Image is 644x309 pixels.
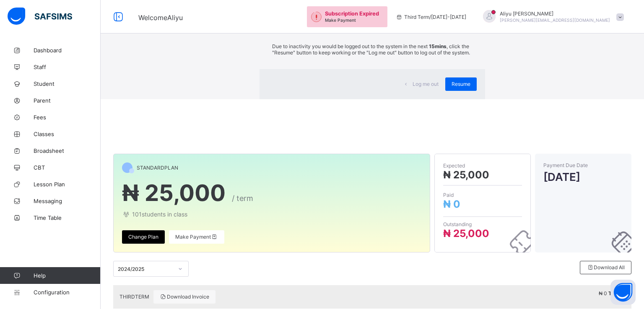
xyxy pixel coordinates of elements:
[34,80,101,87] span: Student
[160,294,209,300] span: Download Invoice
[543,170,623,183] span: [DATE]
[34,272,100,279] span: Help
[232,194,253,203] span: / term
[610,280,636,305] button: Open asap
[34,214,101,221] span: Time Table
[34,147,101,154] span: Broadsheet
[34,289,100,296] span: Configuration
[118,265,173,272] div: 2024/2025
[599,290,607,296] span: ₦ 0
[396,14,466,20] span: session/term information
[475,10,628,24] div: AliyuUmar
[272,43,473,56] p: Due to inactivity you would be logged out to the system in the next , click the "Resume" button t...
[587,264,625,270] span: Download All
[34,131,101,137] span: Classes
[122,179,226,206] span: ₦ 25,000
[34,114,101,121] span: Fees
[8,8,72,25] img: safsims
[122,211,421,218] span: 101 students in class
[452,81,470,87] span: Resume
[175,234,218,240] span: Make Payment
[443,221,522,227] span: Outstanding
[34,97,101,104] span: Parent
[443,192,522,198] span: Paid
[325,18,356,23] span: Make Payment
[413,81,439,87] span: Log me out
[128,234,158,240] span: Change Plan
[443,227,489,239] span: ₦ 25,000
[443,198,460,210] span: ₦ 0
[608,290,625,296] b: TOTAL
[500,10,610,17] span: Aliyu [PERSON_NAME]
[443,162,522,169] span: Expected
[443,169,489,181] span: ₦ 25,000
[34,181,101,188] span: Lesson Plan
[429,43,447,49] strong: 15mins
[325,10,379,17] span: Subscription Expired
[34,198,101,204] span: Messaging
[34,64,101,70] span: Staff
[543,162,623,168] span: Payment Due Date
[500,18,610,23] span: [PERSON_NAME][EMAIL_ADDRESS][DOMAIN_NAME]
[34,164,101,171] span: CBT
[138,13,183,22] span: Welcome Aliyu
[311,12,322,22] img: outstanding-1.146d663e52f09953f639664a84e30106.svg
[34,47,101,54] span: Dashboard
[137,165,178,171] span: STANDARD PLAN
[119,294,149,300] span: THIRD TERM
